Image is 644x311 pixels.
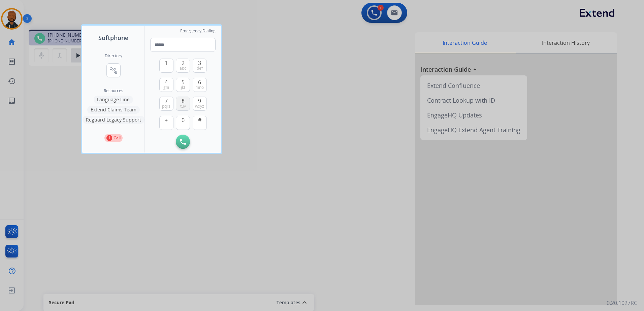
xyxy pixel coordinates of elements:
button: Language Line [94,96,133,104]
span: 3 [198,59,201,67]
button: 1 [159,59,173,73]
button: + [159,116,173,130]
span: Resources [104,88,123,94]
span: ghi [163,85,169,90]
span: 2 [182,59,185,67]
span: 5 [182,78,185,86]
mat-icon: connect_without_contact [109,66,118,74]
span: abc [180,66,186,71]
span: wxyz [195,104,204,109]
button: 4ghi [159,78,173,92]
span: + [165,116,168,124]
span: 9 [198,97,201,105]
button: 2abc [176,59,190,73]
span: jkl [181,85,185,90]
button: 0 [176,116,190,130]
button: 7pqrs [159,97,173,111]
button: 5jkl [176,78,190,92]
button: Extend Claims Team [87,106,140,114]
img: call-button [180,139,186,145]
h2: Directory [105,53,122,59]
span: mno [195,85,204,90]
span: 7 [165,97,168,105]
button: 8tuv [176,97,190,111]
span: 4 [165,78,168,86]
span: def [197,66,203,71]
button: # [193,116,207,130]
button: 6mno [193,78,207,92]
span: pqrs [162,104,170,109]
span: 8 [182,97,185,105]
button: 1Call [104,134,123,142]
button: 3def [193,59,207,73]
span: 0 [182,116,185,124]
span: tuv [180,104,186,109]
span: Softphone [98,33,128,42]
p: Call [114,135,121,141]
p: 1 [106,135,112,141]
button: Reguard Legacy Support [83,116,144,124]
p: 0.20.1027RC [607,299,637,307]
span: 1 [165,59,168,67]
span: # [198,116,201,124]
span: 6 [198,78,201,86]
span: Emergency Dialing [180,28,216,34]
button: 9wxyz [193,97,207,111]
